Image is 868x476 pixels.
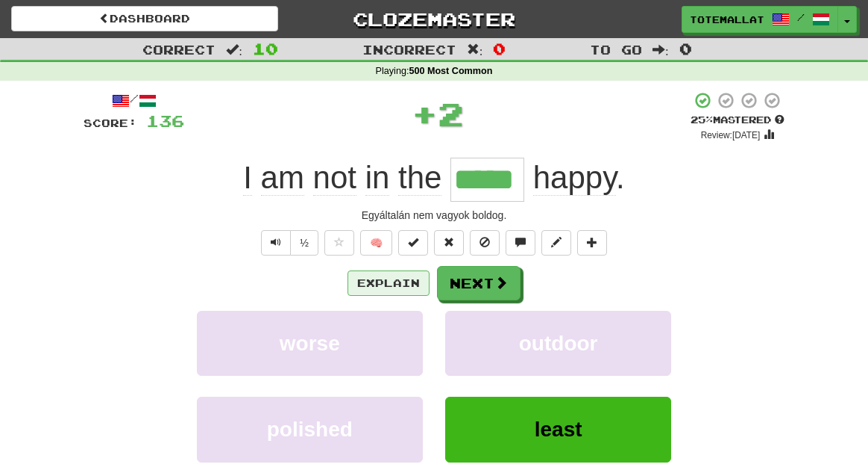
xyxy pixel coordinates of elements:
span: 25 % [691,114,713,126]
span: not [313,160,356,196]
span: To go [590,42,642,57]
span: happy [533,160,616,196]
a: Totemallat / [682,6,838,33]
button: Ignore sentence (alt+i) [470,230,500,256]
small: Review: [DATE] [701,130,761,140]
div: Text-to-speech controls [258,230,318,256]
span: 136 [146,111,184,130]
div: Egyáltalán nem vagyok boldog. [84,208,784,223]
span: 2 [438,95,464,132]
span: Totemallat [690,13,764,26]
button: Explain [347,271,430,296]
span: in [365,160,390,196]
span: : [652,43,669,56]
div: Mastered [691,114,784,127]
span: . [524,160,625,196]
button: Favorite sentence (alt+f) [324,230,354,256]
button: Reset to 0% Mastered (alt+r) [434,230,464,256]
span: polished [267,418,353,441]
span: Incorrect [362,42,456,57]
button: polished [197,397,423,462]
span: outdoor [519,332,598,355]
span: : [467,43,483,56]
button: outdoor [445,311,671,376]
button: least [445,397,671,462]
span: the [398,160,441,196]
button: Set this sentence to 100% Mastered (alt+m) [398,230,428,256]
button: worse [197,311,423,376]
span: 10 [253,40,278,58]
a: Clozemaster [301,6,567,32]
span: Correct [142,42,216,57]
button: Add to collection (alt+a) [577,230,607,256]
button: Edit sentence (alt+d) [541,230,571,256]
button: Next [437,266,521,300]
span: / [797,12,805,22]
span: + [412,91,438,136]
div: / [84,91,184,110]
span: : [226,43,242,56]
button: Play sentence audio (ctl+space) [261,230,291,256]
span: I [243,160,252,196]
span: Score: [84,117,137,129]
span: least [535,418,582,441]
span: 0 [679,40,692,58]
span: worse [280,332,340,355]
strong: 500 Most Common [409,66,492,76]
span: 0 [493,40,506,58]
button: ½ [290,230,318,256]
button: 🧠 [360,230,392,256]
span: am [261,160,304,196]
a: Dashboard [11,6,278,31]
button: Discuss sentence (alt+u) [506,230,535,256]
